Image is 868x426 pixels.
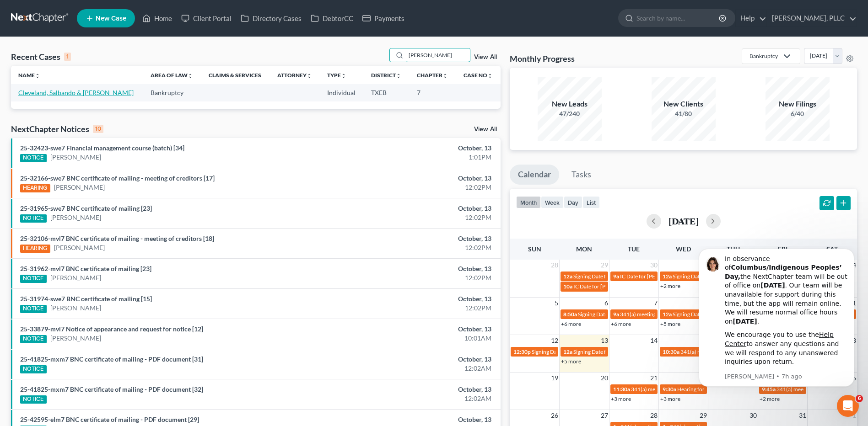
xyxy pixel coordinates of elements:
div: 47/240 [538,109,602,118]
span: Signing Date for [PERSON_NAME] [573,348,655,355]
a: [PERSON_NAME] [50,213,101,222]
span: Signing Date for [PERSON_NAME] [673,273,755,280]
span: 29 [600,260,609,271]
a: Cleveland, Salbando & [PERSON_NAME] [18,89,134,96]
div: New Leads [538,99,602,109]
h2: [DATE] [669,216,699,226]
div: NOTICE [20,154,47,162]
span: Sat [826,245,838,253]
span: 341(a) meeting for [PERSON_NAME] [PERSON_NAME] [680,348,813,355]
div: HEARING [20,245,50,253]
a: +6 more [611,320,631,327]
iframe: Intercom live chat [837,395,859,417]
span: Fri [778,245,787,253]
a: Typeunfold_more [327,72,346,79]
div: New Filings [766,99,830,109]
a: 25-32423-swe7 Financial management course (batch) [34] [20,144,184,152]
span: 8:50a [563,311,577,318]
div: October, 13 [340,355,491,364]
span: 341(a) meeting for [PERSON_NAME] [620,311,708,318]
div: October, 13 [340,174,491,183]
span: 28 [649,410,658,421]
a: [PERSON_NAME], PLLC [767,10,857,27]
div: 12:02PM [340,304,491,313]
span: 10:30a [663,348,679,355]
span: IC Date for [PERSON_NAME] [573,283,643,290]
div: October, 13 [340,294,491,304]
div: NOTICE [20,214,47,223]
div: 1:01PM [340,153,491,162]
button: month [516,196,541,208]
a: +2 more [660,282,680,289]
span: Thu [727,245,740,253]
a: Client Portal [177,10,236,27]
div: NOTICE [20,275,47,283]
a: View All [474,54,497,60]
div: NOTICE [20,365,47,373]
div: Recent Cases [11,51,71,62]
span: 20 [600,373,609,383]
a: [PERSON_NAME] [50,273,101,282]
input: Search by name... [406,48,470,62]
span: 30 [649,260,658,271]
div: 1 [64,53,71,61]
td: 7 [410,84,456,101]
a: 25-41825-mxm7 BNC certificate of mailing - PDF document [31] [20,355,203,363]
span: 341(a) meeting for Crescent [PERSON_NAME] [631,386,742,393]
span: 26 [550,410,559,421]
a: Districtunfold_more [371,72,401,79]
div: October, 13 [340,415,491,424]
div: NextChapter Notices [11,123,103,134]
a: 25-31962-mvl7 BNC certificate of mailing [23] [20,265,151,272]
a: +5 more [561,358,581,365]
div: October, 13 [340,204,491,213]
a: 25-31974-swe7 BNC certificate of mailing [15] [20,295,152,303]
i: unfold_more [341,73,346,79]
div: October, 13 [340,234,491,243]
div: NOTICE [20,305,47,313]
span: 12:30p [513,348,531,355]
span: 12a [563,348,572,355]
span: Signing Date for [PERSON_NAME] [578,311,660,318]
span: 27 [600,410,609,421]
a: View All [474,126,497,133]
a: Area of Lawunfold_more [151,72,193,79]
span: Hearing for [PERSON_NAME] [677,386,749,393]
span: 9a [613,273,619,280]
span: 14 [649,335,658,346]
i: unfold_more [442,73,448,79]
span: Signing Date for [PERSON_NAME][GEOGRAPHIC_DATA] [673,311,810,318]
a: +3 more [611,395,631,402]
a: Chapterunfold_more [417,72,448,79]
span: 9:30a [663,386,676,393]
span: 9a [613,311,619,318]
a: +6 more [561,320,581,327]
div: October, 13 [340,385,491,394]
span: 12 [550,335,559,346]
a: Calendar [510,165,559,185]
a: 25-31965-swe7 BNC certificate of mailing [23] [20,204,152,212]
div: HEARING [20,184,50,192]
span: 5 [554,298,559,309]
span: Mon [576,245,592,253]
div: Bankruptcy [749,52,778,60]
span: 13 [600,335,609,346]
span: 12a [663,273,672,280]
div: October, 13 [340,325,491,334]
div: 12:02PM [340,213,491,222]
a: +5 more [660,320,680,327]
span: 28 [550,260,559,271]
a: Tasks [563,165,599,185]
td: TXEB [364,84,410,101]
span: 21 [649,373,658,383]
div: 12:02AM [340,394,491,403]
span: 12a [563,273,572,280]
a: Attorneyunfold_more [277,72,312,79]
button: day [564,196,582,208]
span: Sun [528,245,541,253]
